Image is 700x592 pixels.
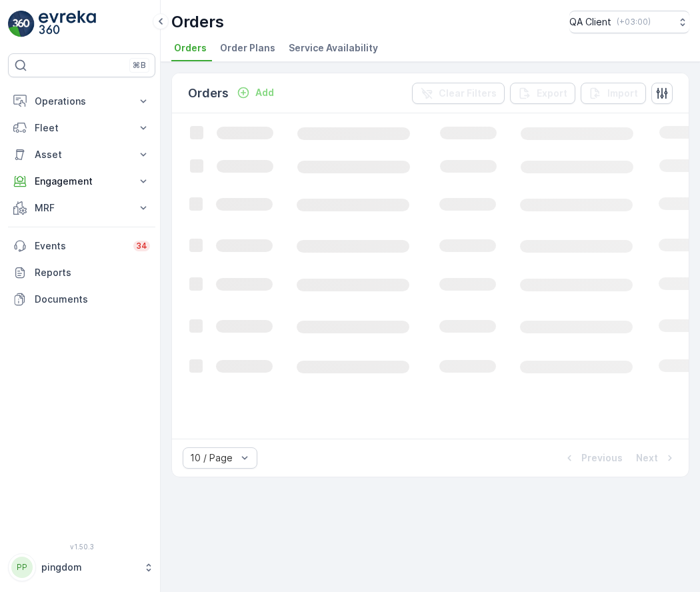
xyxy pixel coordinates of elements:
p: Next [636,451,658,465]
span: v 1.50.3 [8,543,155,551]
button: Operations [8,88,155,115]
span: Service Availability [289,41,378,55]
p: ( +03:00 ) [617,17,651,27]
p: Reports [35,266,150,279]
button: Asset [8,141,155,168]
button: Import [581,83,646,104]
button: Clear Filters [412,83,505,104]
p: Export [537,87,567,100]
p: Orders [171,11,224,33]
p: Documents [35,293,150,306]
p: Asset [35,148,129,161]
button: PPpingdom [8,553,155,581]
p: MRF [35,201,129,215]
p: Clear Filters [439,87,497,100]
button: Add [231,85,279,101]
a: Reports [8,259,155,286]
p: Operations [35,95,129,108]
p: Engagement [35,175,129,188]
a: Documents [8,286,155,313]
span: Order Plans [220,41,275,55]
a: Events34 [8,233,155,259]
p: ⌘B [133,60,146,71]
button: Next [635,450,678,466]
p: pingdom [41,561,137,574]
p: Fleet [35,121,129,135]
p: Events [35,239,125,253]
img: logo_light-DOdMpM7g.png [39,11,96,37]
div: PP [11,557,33,578]
p: Import [607,87,638,100]
p: 34 [136,241,147,251]
button: Export [510,83,575,104]
button: Engagement [8,168,155,195]
p: Orders [188,84,229,103]
span: Orders [174,41,207,55]
button: MRF [8,195,155,221]
img: logo [8,11,35,37]
button: QA Client(+03:00) [569,11,689,33]
p: QA Client [569,15,611,29]
button: Fleet [8,115,155,141]
button: Previous [561,450,624,466]
p: Add [255,86,274,99]
p: Previous [581,451,623,465]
